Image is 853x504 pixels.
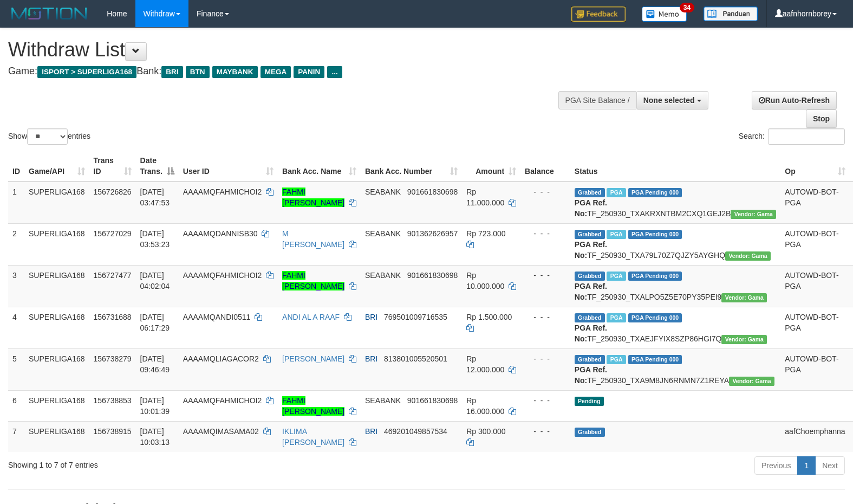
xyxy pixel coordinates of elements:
span: AAAAMQFAHMICHOI2 [183,271,262,280]
span: Marked by aafandaneth [607,272,626,281]
span: [DATE] 10:03:13 [140,427,170,447]
td: SUPERLIGA168 [24,348,89,390]
td: SUPERLIGA168 [24,265,89,307]
td: 4 [8,307,24,348]
span: Copy 901661830698 to clipboard [407,188,458,196]
span: 156738853 [94,396,132,405]
span: [DATE] 04:02:04 [140,271,170,290]
div: - - - [525,395,566,406]
span: Rp 11.000.000 [466,188,504,207]
label: Search: [739,128,845,145]
td: 1 [8,182,24,224]
td: 2 [8,223,24,265]
a: ANDI AL A RAAF [282,313,340,321]
td: TF_250930_TXA79L70Z7QJZY5AYGHQ [570,223,780,265]
span: 156727477 [94,271,132,280]
span: SEABANK [365,271,401,280]
span: Grabbed [575,355,605,364]
a: FAHMI [PERSON_NAME] [282,396,344,416]
span: Rp 723.000 [466,229,505,238]
a: Next [815,456,845,475]
td: AUTOWD-BOT-PGA [780,348,849,390]
td: TF_250930_TXAKRXNTBM2CXQ1GEJ2B [570,182,780,224]
span: Rp 1.500.000 [466,313,512,321]
span: [DATE] 09:46:49 [140,354,170,374]
td: SUPERLIGA168 [24,421,89,452]
img: Button%20Memo.svg [642,7,687,22]
span: AAAAMQANDI0511 [183,313,251,321]
th: Bank Acc. Name: activate to sort column ascending [278,151,361,182]
span: MAYBANK [212,66,258,78]
td: aafChoemphanna [780,421,849,452]
span: AAAAMQIMASAMA02 [183,427,259,436]
th: Date Trans.: activate to sort column descending [136,151,179,182]
span: AAAAMQDANNISB30 [183,229,258,238]
a: Stop [806,109,837,128]
b: PGA Ref. No: [575,240,607,260]
span: Copy 901362626957 to clipboard [407,229,458,238]
td: AUTOWD-BOT-PGA [780,182,849,224]
td: 5 [8,348,24,390]
span: PGA Pending [628,313,682,322]
span: Marked by aafandaneth [607,188,626,197]
span: ISPORT > SUPERLIGA168 [37,66,136,78]
span: PGA Pending [628,355,682,364]
img: panduan.png [704,7,758,21]
th: Status [570,151,780,182]
span: Copy 813801005520501 to clipboard [384,354,447,363]
span: Vendor URL: https://trx31.1velocity.biz [729,377,774,386]
span: 34 [680,3,694,12]
div: - - - [525,270,566,281]
span: MEGA [261,66,291,78]
b: PGA Ref. No: [575,282,607,301]
a: Previous [754,456,798,475]
span: Grabbed [575,272,605,281]
span: PGA Pending [628,272,682,281]
span: Marked by aafheankoy [607,355,626,364]
span: 156738279 [94,354,132,363]
td: 7 [8,421,24,452]
span: Rp 12.000.000 [466,354,504,374]
span: BRI [365,427,377,436]
span: Copy 901661830698 to clipboard [407,396,458,405]
select: Showentries [27,128,68,145]
th: Balance [520,151,570,182]
a: M [PERSON_NAME] [282,229,344,249]
span: Rp 300.000 [466,427,505,436]
b: PGA Ref. No: [575,198,607,218]
span: ... [327,66,342,78]
td: SUPERLIGA168 [24,307,89,348]
span: [DATE] 10:01:39 [140,396,170,416]
span: BRI [365,313,377,321]
div: - - - [525,353,566,364]
div: - - - [525,426,566,437]
span: PGA Pending [628,188,682,197]
span: 156726826 [94,188,132,196]
span: Copy 769501009716535 to clipboard [384,313,447,321]
span: SEABANK [365,188,401,196]
h4: Game: Bank: [8,66,558,77]
span: Grabbed [575,428,605,437]
td: SUPERLIGA168 [24,390,89,421]
span: BRI [161,66,183,78]
span: Vendor URL: https://trx31.1velocity.biz [721,335,767,344]
img: Feedback.jpg [571,7,626,22]
span: Pending [575,397,604,406]
span: PANIN [294,66,324,78]
b: PGA Ref. No: [575,365,607,385]
span: Rp 10.000.000 [466,271,504,290]
span: [DATE] 03:53:23 [140,229,170,249]
span: Rp 16.000.000 [466,396,504,416]
h1: Withdraw List [8,39,558,61]
th: Trans ID: activate to sort column ascending [89,151,136,182]
input: Search: [768,128,845,145]
td: AUTOWD-BOT-PGA [780,265,849,307]
td: SUPERLIGA168 [24,223,89,265]
span: None selected [643,96,695,105]
span: 156727029 [94,229,132,238]
a: FAHMI [PERSON_NAME] [282,271,344,290]
th: Op: activate to sort column ascending [780,151,849,182]
div: - - - [525,312,566,322]
span: BTN [186,66,210,78]
span: Copy 469201049857534 to clipboard [384,427,447,436]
